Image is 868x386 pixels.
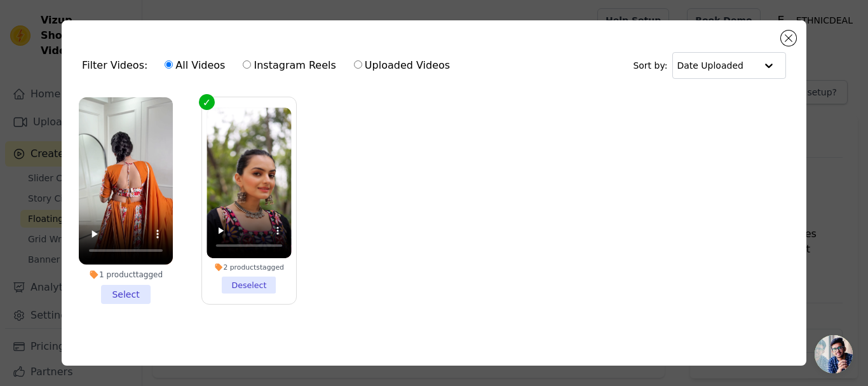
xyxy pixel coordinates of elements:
[79,270,173,280] div: 1 product tagged
[781,31,796,46] button: Close modal
[164,57,226,74] label: All Videos
[242,57,336,74] label: Instagram Reels
[207,263,291,272] div: 2 products tagged
[633,52,786,79] div: Sort by:
[353,57,451,74] label: Uploaded Videos
[815,335,853,373] a: Open chat
[82,51,457,80] div: Filter Videos:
